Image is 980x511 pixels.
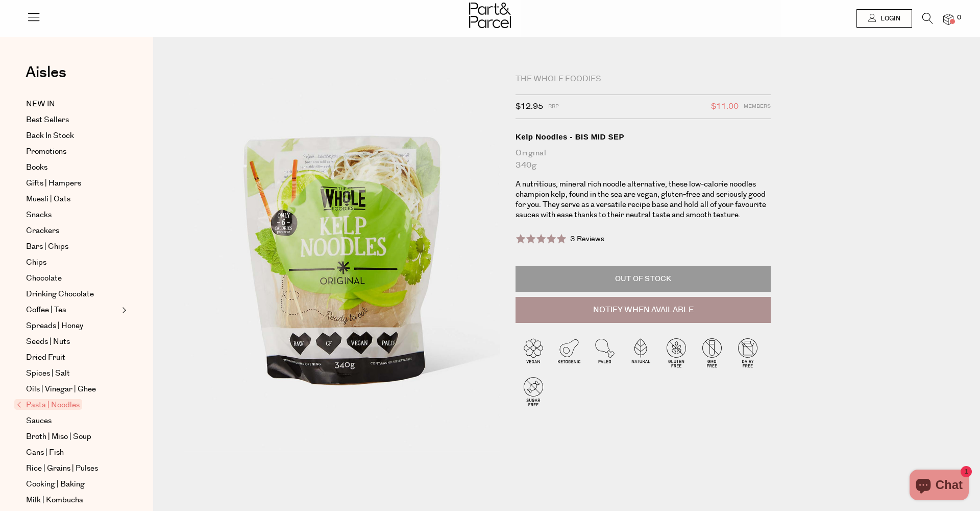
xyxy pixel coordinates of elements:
[26,320,119,332] a: Spreads | Honey
[26,352,119,364] a: Dried Fruit
[26,367,119,380] a: Spices | Salt
[26,478,85,491] span: Cooking | Baking
[26,304,119,316] a: Coffee | Tea
[26,193,119,205] a: Muesli | Oats
[26,161,47,174] span: Books
[26,336,119,348] a: Seeds | Nuts
[878,14,900,23] span: Login
[119,304,127,316] button: Expand/Collapse Coffee | Tea
[954,13,964,22] span: 0
[26,241,119,253] a: Bars | Chips
[469,3,511,28] img: Part&Parcel
[26,415,119,427] a: Sauces
[26,383,119,396] a: Oils | Vinegar | Ghee
[26,352,65,364] span: Dried Fruit
[26,225,59,237] span: Crackers
[744,100,771,113] span: Members
[26,288,119,300] a: Drinking Chocolate
[26,494,119,506] a: Milk | Kombucha
[516,179,771,220] p: A nutritious, mineral rich noodle alternative, these low-calorie noodles champion kelp, found in ...
[906,470,972,503] inbox-online-store-chat: Shopify online store chat
[26,415,52,427] span: Sauces
[26,98,119,110] a: NEW IN
[26,447,119,459] a: Cans | Fish
[26,161,119,174] a: Books
[711,100,739,113] span: $11.00
[26,177,119,190] a: Gifts | Hampers
[856,9,912,28] a: Login
[26,209,52,221] span: Snacks
[26,114,69,126] span: Best Sellers
[26,257,46,269] span: Chips
[184,78,500,452] img: Kelp Noodles - BIS MID SEP
[14,399,82,410] span: Pasta | Noodles
[26,272,119,285] a: Chocolate
[694,335,730,370] img: P_P-ICONS-Live_Bec_V11_GMO_Free.svg
[26,367,70,380] span: Spices | Salt
[26,383,96,396] span: Oils | Vinegar | Ghee
[26,431,91,443] span: Broth | Miso | Soup
[26,478,119,491] a: Cooking | Baking
[26,257,119,269] a: Chips
[26,146,66,158] span: Promotions
[623,335,658,370] img: P_P-ICONS-Live_Bec_V11_Natural.svg
[26,130,119,142] a: Back In Stock
[516,266,771,292] p: Out of Stock
[26,177,81,190] span: Gifts | Hampers
[570,234,604,244] span: 3 Reviews
[516,100,543,113] span: $12.95
[516,335,551,370] img: P_P-ICONS-Live_Bec_V11_Vegan.svg
[26,61,66,84] span: Aisles
[516,147,771,172] div: Original 340g
[26,98,55,110] span: NEW IN
[516,374,551,409] img: P_P-ICONS-Live_Bec_V11_Sugar_Free.svg
[516,74,771,84] div: The Whole Foodies
[26,447,64,459] span: Cans | Fish
[26,225,119,237] a: Crackers
[516,132,771,142] div: Kelp Noodles - BIS MID SEP
[17,399,119,411] a: Pasta | Noodles
[658,335,694,370] img: P_P-ICONS-Live_Bec_V11_Gluten_Free.svg
[26,193,70,205] span: Muesli | Oats
[587,335,623,370] img: P_P-ICONS-Live_Bec_V11_Paleo.svg
[26,272,62,285] span: Chocolate
[551,335,587,370] img: P_P-ICONS-Live_Bec_V11_Ketogenic.svg
[26,336,70,348] span: Seeds | Nuts
[26,320,83,332] span: Spreads | Honey
[26,209,119,221] a: Snacks
[26,146,119,158] a: Promotions
[943,14,953,25] a: 0
[26,462,119,475] a: Rice | Grains | Pulses
[26,431,119,443] a: Broth | Miso | Soup
[26,304,66,316] span: Coffee | Tea
[26,462,98,475] span: Rice | Grains | Pulses
[26,241,68,253] span: Bars | Chips
[548,100,559,113] span: RRP
[26,65,66,90] a: Aisles
[516,297,771,323] button: Notify When Available
[26,494,83,506] span: Milk | Kombucha
[730,335,766,370] img: P_P-ICONS-Live_Bec_V11_Dairy_Free.svg
[26,288,94,300] span: Drinking Chocolate
[26,114,119,126] a: Best Sellers
[26,130,74,142] span: Back In Stock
